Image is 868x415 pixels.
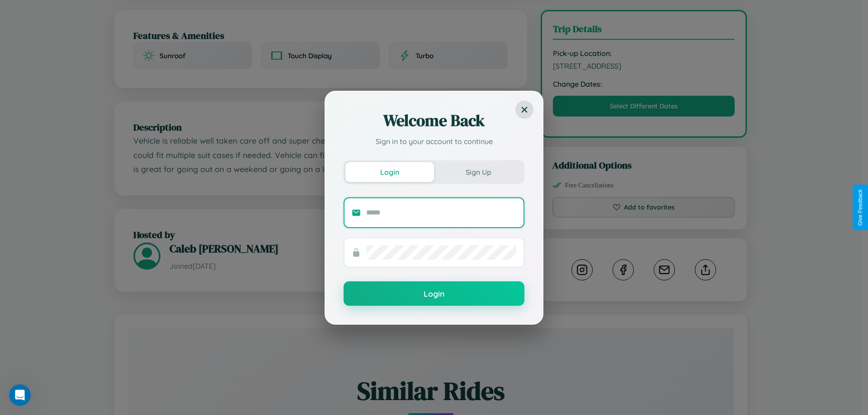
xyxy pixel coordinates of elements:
h2: Welcome Back [344,110,524,131]
iframe: Intercom live chat [9,384,31,406]
button: Sign Up [434,162,523,182]
button: Login [345,162,434,182]
button: Login [344,281,524,306]
p: Sign in to your account to continue [344,136,524,147]
div: Give Feedback [857,189,863,226]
